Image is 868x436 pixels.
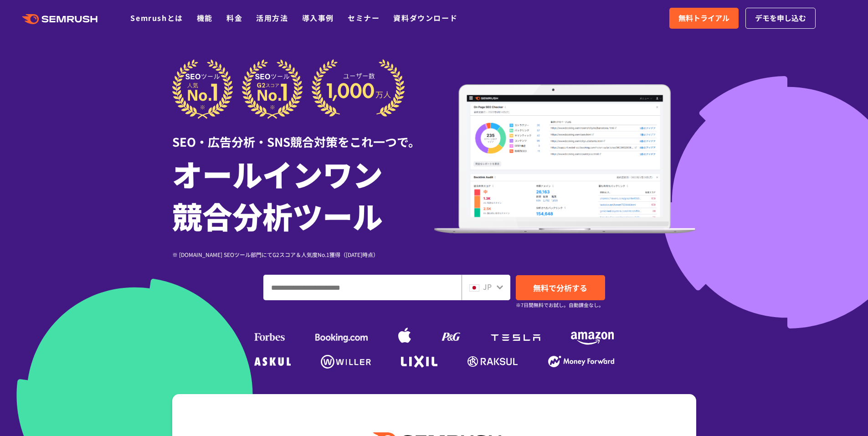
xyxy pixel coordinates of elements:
[302,12,334,23] a: 導入事例
[197,12,213,23] a: 機能
[678,12,729,24] span: 無料トライアル
[172,153,434,236] h1: オールインワン 競合分析ツール
[256,12,288,23] a: 活用方法
[516,275,605,300] a: 無料で分析する
[533,282,587,293] span: 無料で分析する
[172,119,434,150] div: SEO・広告分析・SNS競合対策をこれ一つで。
[516,301,604,309] small: ※7日間無料でお試し。自動課金なし。
[172,250,434,259] div: ※ [DOMAIN_NAME] SEOツール部門にてG2スコア＆人気度No.1獲得（[DATE]時点）
[264,275,461,300] input: ドメイン、キーワードまたはURLを入力してください
[755,12,806,24] span: デモを申し込む
[669,8,739,29] a: 無料トライアル
[348,12,380,23] a: セミナー
[483,281,492,292] span: JP
[226,12,242,23] a: 料金
[745,8,816,29] a: デモを申し込む
[393,12,457,23] a: 資料ダウンロード
[130,12,183,23] a: Semrushとは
